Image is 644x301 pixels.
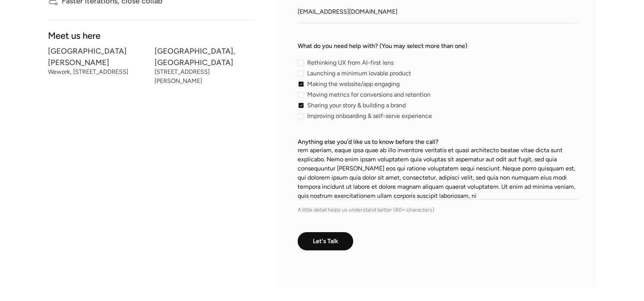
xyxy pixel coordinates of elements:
[298,2,578,23] input: Enter your work email
[307,82,400,86] span: Making the website/app engaging
[307,61,394,65] span: Rethinking UX from AI-first lens
[155,70,255,83] div: [STREET_ADDRESS][PERSON_NAME]
[307,114,432,118] span: Improving onboarding & self-serve experience
[155,48,255,65] div: [GEOGRAPHIC_DATA], [GEOGRAPHIC_DATA]
[307,71,411,76] span: Launching a minimum lovable product
[298,137,578,147] label: Anything else you’d like us to know before the call?
[48,48,148,65] div: [GEOGRAPHIC_DATA][PERSON_NAME]
[48,70,148,74] div: Wework, [STREET_ADDRESS]
[48,32,255,39] div: Meet us here
[307,103,406,108] span: Sharing your story & building a brand
[298,206,578,214] div: A little detail helps us understand better (80+ characters)
[307,92,430,97] span: Moving metrics for conversions and retention
[298,232,353,250] input: Let's Talk
[298,41,578,51] label: What do you need help with? (You may select more than one)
